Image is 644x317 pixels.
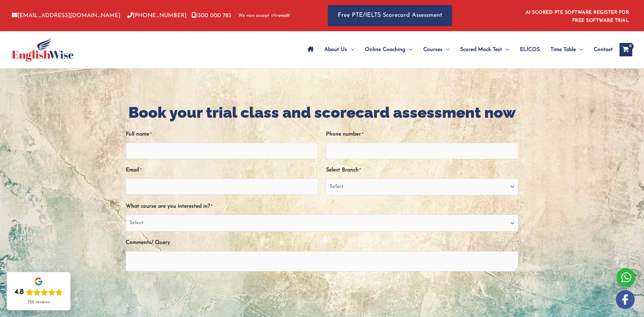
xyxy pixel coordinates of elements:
label: What course are you interested in? [126,201,212,212]
a: Scored Mock TestMenu Toggle [455,38,515,61]
nav: Site Navigation: Main Menu [302,38,613,61]
iframe: reCAPTCHA [126,281,228,307]
span: Online Coaching [365,38,406,61]
span: Courses [423,38,442,61]
span: Menu Toggle [502,38,509,61]
a: [EMAIL_ADDRESS][DOMAIN_NAME] [12,13,120,18]
a: Contact [588,38,613,61]
div: 726 reviews [28,300,50,305]
span: ELICOS [520,38,540,61]
label: Email [126,165,142,176]
span: Menu Toggle [442,38,449,61]
img: cropped-ew-logo [12,38,74,62]
label: Phone number [326,129,363,140]
span: Contact [594,38,613,61]
a: Free PTE/IELTS Scorecard Assessment [328,5,452,26]
span: Menu Toggle [576,38,583,61]
a: About UsMenu Toggle [319,38,360,61]
img: Afterpay-Logo [271,14,290,17]
aside: Header Widget 1 [522,5,632,27]
span: We now accept [238,12,269,19]
a: ELICOS [515,38,545,61]
a: CoursesMenu Toggle [418,38,455,61]
span: Scored Mock Test [460,38,502,61]
h1: Book your trial class and scorecard assessment now [126,102,518,123]
a: AI SCORED PTE SOFTWARE REGISTER FOR FREE SOFTWARE TRIAL [526,10,629,23]
div: Rating: 4.8 out of 5 [14,287,63,297]
div: 4.8 [14,287,24,297]
a: 1300 000 783 [192,13,231,18]
a: View Shopping Cart, empty [620,43,632,56]
span: Time Table [550,38,576,61]
a: Time TableMenu Toggle [545,38,588,61]
span: Menu Toggle [406,38,413,61]
a: [PHONE_NUMBER] [127,13,186,18]
span: About Us [324,38,347,61]
label: Full name [126,129,152,140]
a: Online CoachingMenu Toggle [360,38,418,61]
span: Menu Toggle [347,38,354,61]
label: Select Branch [326,165,361,176]
img: white-facebook.png [616,290,635,309]
label: Comments/ Query [126,237,170,248]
